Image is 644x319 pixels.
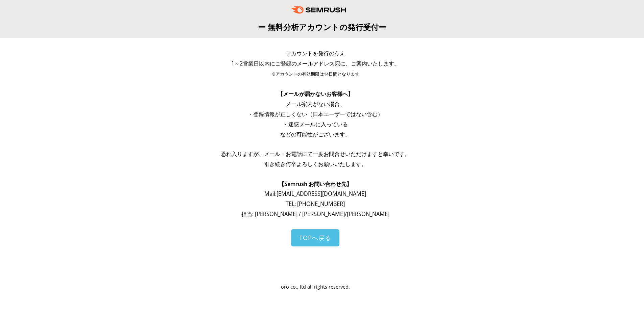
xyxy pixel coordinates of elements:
span: ・迷惑メールに入っている [283,121,348,128]
span: 引き続き何卒よろしくお願いいたします。 [264,160,367,168]
span: TEL: [PHONE_NUMBER] [286,200,345,208]
span: ー 無料分析アカウントの発行受付ー [258,22,386,32]
a: TOPへ戻る [291,229,339,246]
span: 【Semrush お問い合わせ先】 [279,180,352,188]
span: 担当: [PERSON_NAME] / [PERSON_NAME]/[PERSON_NAME] [241,210,389,218]
span: 1～2営業日以内にご登録のメールアドレス宛に、ご案内いたします。 [231,60,400,67]
span: 【メールが届かないお客様へ】 [278,90,353,98]
span: アカウントを発行のうえ [286,50,345,57]
span: ・登録情報が正しくない（日本ユーザーではない含む） [248,110,383,118]
span: Mail: [EMAIL_ADDRESS][DOMAIN_NAME] [264,190,366,197]
span: などの可能性がございます。 [280,131,351,138]
span: ※アカウントの有効期限は14日間となります [271,71,359,77]
span: TOPへ戻る [299,234,331,242]
span: メール案内がない場合、 [286,100,345,108]
span: 恐れ入りますが、メール・お電話にて一度お問合せいただけますと幸いです。 [221,150,410,158]
span: oro co., ltd all rights reserved. [281,284,350,290]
